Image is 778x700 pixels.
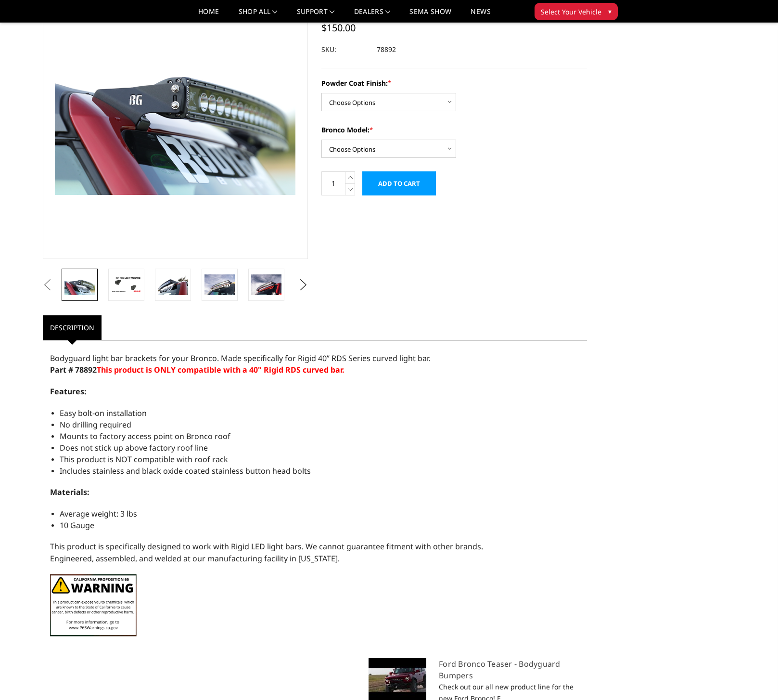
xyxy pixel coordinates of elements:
h5: Ford Bronco Teaser - Bodyguard Bumpers [369,658,587,681]
dd: 78892 [377,41,396,58]
a: News [471,8,490,22]
span: Materials: [50,487,89,497]
span: This product is specifically designed to work with Rigid LED light bars. We cannot guarantee fitm... [50,541,483,552]
button: Previous [40,278,55,292]
span: Includes stainless and black oxide coated stainless button head bolts [60,466,311,476]
strong: Features: [50,386,87,397]
input: Add to Cart [362,171,436,195]
span: Bodyguard light bar brackets for your Bronco. Made specifically for Rigid 40” RDS Series curved l... [50,353,431,363]
span: Average weight: 3 lbs [60,508,137,519]
span: No drilling required [60,419,131,430]
a: Dealers [354,8,391,22]
img: Bronco 40in RDS Light Bar Mounts [204,274,235,295]
img: Bronco 40in RDS Light Bar Mounts [251,274,281,295]
button: Select Your Vehicle [535,3,618,20]
span: Engineered, assembled, and welded at our manufacturing facility in [US_STATE]. [50,553,340,564]
img: Bronco 40in RDS Light Bar Mounts [158,274,188,295]
button: Next [296,278,310,292]
img: Bronco 40in RDS Light Bar Mounts [64,274,95,295]
a: SEMA Show [409,8,451,22]
a: Description [43,315,102,340]
span: Part # 78892 [50,364,97,375]
span: This product is ONLY compatible with a 40" Rigid RDS curved bar. [97,364,344,375]
a: Support [297,8,335,22]
img: Bronco 40in RDS Light Bar Mounts [111,276,141,293]
span: Easy bolt-on installation [60,408,147,418]
span: ▾ [608,6,612,16]
a: shop all [239,8,278,22]
span: This product is NOT compatible with roof rack [60,454,228,465]
span: Mounts to factory access point on Bronco roof [60,431,230,441]
a: Home [198,8,219,22]
span: 10 Gauge [60,520,94,531]
label: Powder Coat Finish: [321,78,587,88]
dt: SKU: [321,41,370,58]
label: Bronco Model: [321,125,587,135]
span: Select Your Vehicle [541,7,601,17]
span: Does not stick up above factory roof line [60,442,208,453]
span: $150.00 [321,21,356,34]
